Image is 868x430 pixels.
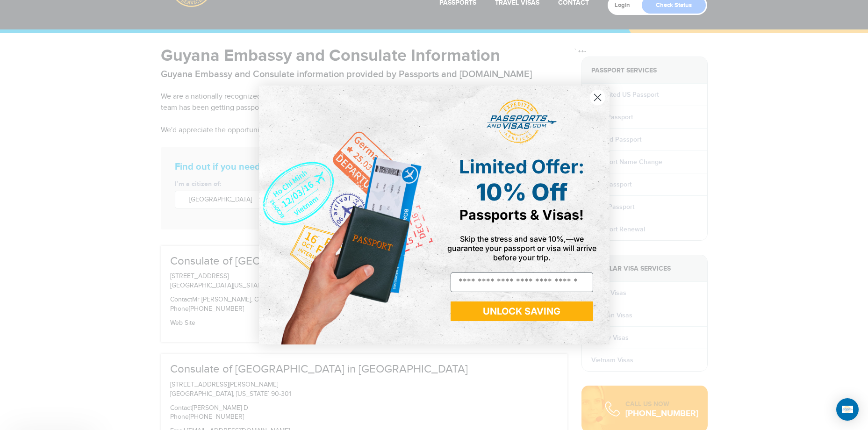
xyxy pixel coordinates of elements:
img: passports and visas [487,100,557,143]
div: Open Intercom Messenger [836,398,859,421]
span: Skip the stress and save 10%,—we guarantee your passport or visa will arrive before your trip. [447,234,596,262]
span: Passports & Visas! [459,207,584,223]
button: UNLOCK SAVING [451,301,593,321]
img: de9cda0d-0715-46ca-9a25-073762a91ba7.png [259,86,434,344]
span: Limited Offer: [459,155,584,178]
button: Close dialog [589,89,606,106]
span: 10% Off [476,178,567,206]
